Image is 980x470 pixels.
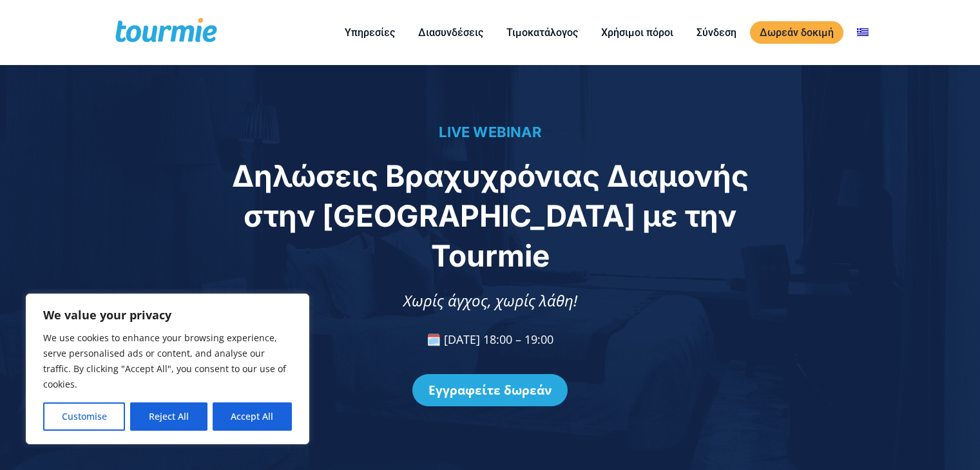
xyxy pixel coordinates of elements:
button: Reject All [130,402,207,431]
a: Χρήσιμοι πόροι [591,24,683,41]
p: We use cookies to enhance your browsing experience, serve personalised ads or content, and analys... [43,330,292,392]
span: Χωρίς άγχος, χωρίς λάθη! [403,290,577,311]
a: Σύνδεση [687,24,746,41]
a: Δωρεάν δοκιμή [750,21,843,44]
a: Τιμοκατάλογος [497,24,588,41]
a: Διασυνδέσεις [408,24,493,41]
button: Customise [43,402,125,431]
a: Υπηρεσίες [335,24,405,41]
p: We value your privacy [43,307,292,323]
span: LIVE WEBINAR [439,124,541,140]
span: Δηλώσεις Βραχυχρόνιας Διαμονής στην [GEOGRAPHIC_DATA] με την Tourmie [232,158,749,274]
button: Accept All [213,402,292,431]
span: 🗓️ [DATE] 18:00 – 19:00 [427,332,553,347]
a: Αλλαγή σε [847,24,878,41]
a: Εγγραφείτε δωρεάν [412,374,568,406]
